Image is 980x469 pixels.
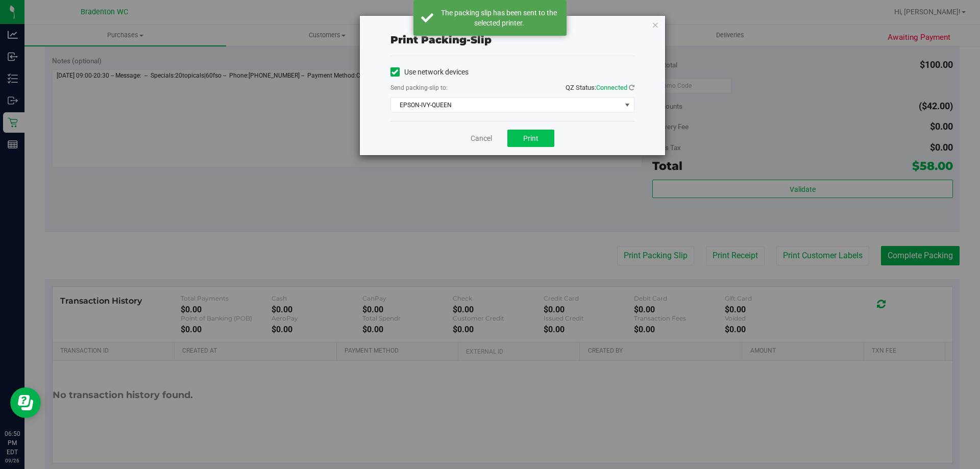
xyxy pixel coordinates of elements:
span: Print packing-slip [390,34,492,46]
span: Connected [596,84,627,91]
span: EPSON-IVY-QUEEN [391,98,621,112]
a: Cancel [471,133,492,144]
iframe: Resource center [10,387,41,418]
span: select [621,98,633,112]
span: Print [523,134,538,142]
div: The packing slip has been sent to the selected printer. [439,8,559,28]
label: Use network devices [390,67,469,78]
span: QZ Status: [566,84,634,91]
button: Print [507,130,554,147]
label: Send packing-slip to: [390,83,448,92]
